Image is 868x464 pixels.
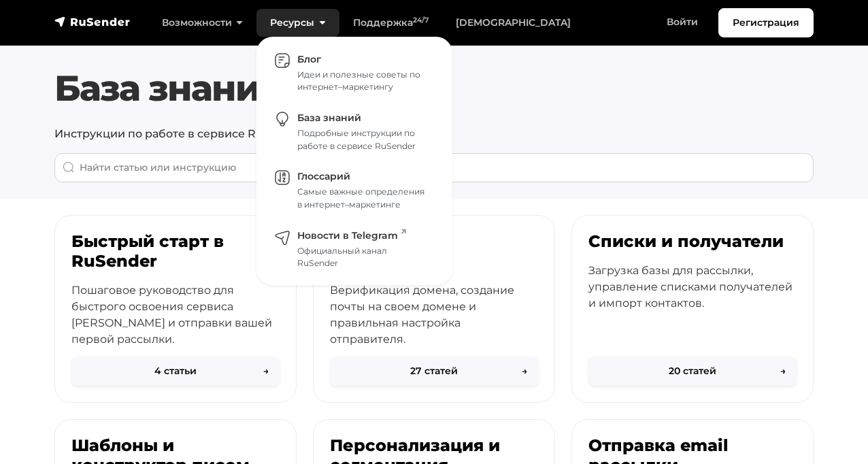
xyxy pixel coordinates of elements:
span: → [263,364,269,378]
input: When autocomplete results are available use up and down arrows to review and enter to go to the d... [54,153,814,182]
span: → [780,364,786,378]
button: 20 статей→ [588,357,797,386]
p: Пошаговое руководство для быстрого освоения сервиса [PERSON_NAME] и отправки вашей первой рассылки. [71,282,280,348]
p: Инструкции по работе в сервисе RuSender [54,126,814,142]
h3: Быстрый старт в RuSender [71,232,280,271]
a: Новости в Telegram Официальный канал RuSender [263,220,446,278]
img: Поиск [63,161,75,173]
sup: 24/7 [413,16,429,24]
a: Ресурсы [256,9,339,37]
a: Блог Идеи и полезные советы по интернет–маркетингу [263,44,446,102]
a: Возможности [148,9,256,37]
a: [DEMOGRAPHIC_DATA] [442,9,584,37]
div: Идеи и полезные советы по интернет–маркетингу [297,69,429,94]
h3: Списки и получатели [588,232,797,252]
a: Войти [653,8,712,36]
button: 4 статьи→ [71,357,280,386]
a: Регистрация [718,8,814,37]
span: Глоссарий [297,170,350,182]
a: Домены и отправители Верификация домена, создание почты на своем домене и правильная настройка от... [313,215,555,403]
img: RuSender [54,15,131,29]
a: Поддержка24/7 [339,9,442,37]
button: 27 статей→ [330,357,538,386]
div: Подробные инструкции по работе в сервисе RuSender [297,127,429,152]
div: Официальный канал RuSender [297,245,429,270]
a: Глоссарий Самые важные определения в интернет–маркетинге [263,161,446,220]
a: Быстрый старт в RuSender Пошаговое руководство для быстрого освоения сервиса [PERSON_NAME] и отпр... [54,215,297,403]
h1: База знаний [54,67,814,110]
a: База знаний Подробные инструкции по работе в сервисе RuSender [263,102,446,161]
p: Верификация домена, создание почты на своем домене и правильная настройка отправителя. [330,282,538,348]
span: Блог [297,53,321,65]
span: База знаний [297,112,361,124]
p: Загрузка базы для рассылки, управление списками получателей и импорт контактов. [588,263,797,312]
span: Новости в Telegram [297,229,406,242]
span: → [522,364,527,378]
div: Самые важные определения в интернет–маркетинге [297,186,429,211]
a: Списки и получатели Загрузка базы для рассылки, управление списками получателей и импорт контакто... [571,215,814,403]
